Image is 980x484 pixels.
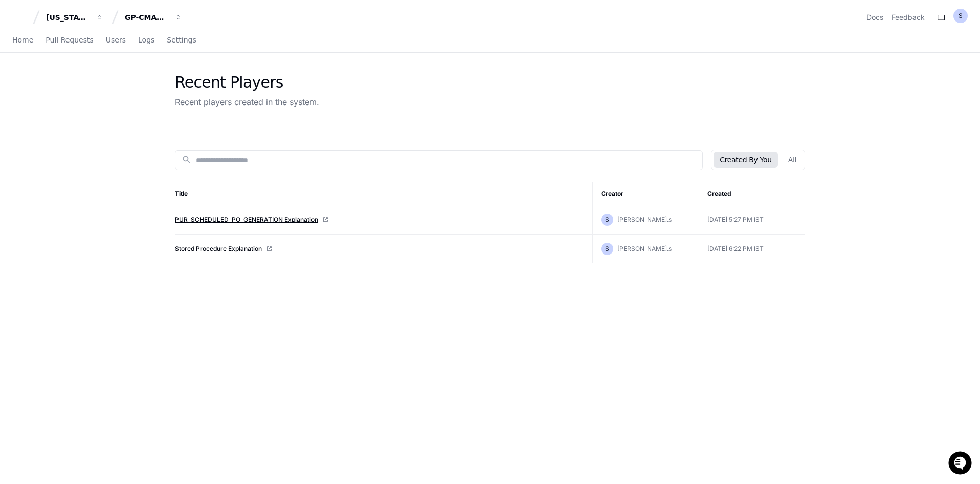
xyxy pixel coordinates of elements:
button: S [953,9,968,23]
div: Recent players created in the system. [175,96,319,108]
button: Start new chat [174,79,186,92]
span: Settings [167,37,196,43]
a: Home [12,29,33,52]
h1: S [605,245,609,253]
div: We're available if you need us! [35,87,129,95]
div: [US_STATE] Pacific [46,12,90,23]
div: Welcome [10,41,186,57]
button: All [782,152,803,168]
button: GP-CMAG-MP2 [121,8,186,27]
td: [DATE] 5:27 PM IST [699,205,805,235]
a: Users [106,29,126,52]
span: Home [12,37,33,43]
a: Logs [138,29,154,52]
button: Created By You [714,152,777,168]
div: Recent Players [175,73,319,92]
a: Powered byPylon [72,107,124,115]
h1: S [959,12,963,20]
img: PlayerZero [10,10,31,31]
mat-icon: search [182,155,192,165]
a: Settings [167,29,196,52]
button: [US_STATE] Pacific [42,8,107,27]
h1: S [605,216,609,224]
span: Pull Requests [46,37,93,43]
th: Created [699,182,805,205]
span: [PERSON_NAME].s [617,245,672,252]
button: Feedback [892,12,925,23]
img: 1736555170064-99ba0984-63c1-480f-8ee9-699278ef63ed [10,76,29,95]
th: Title [175,182,592,205]
a: Pull Requests [46,29,93,52]
a: Docs [866,12,883,23]
span: Logs [138,37,154,43]
div: GP-CMAG-MP2 [125,12,169,23]
div: Start new chat [35,76,168,87]
span: [PERSON_NAME].s [617,216,672,223]
a: PUR_SCHEDULED_PO_GENERATION Explanation [175,216,318,224]
a: Stored Procedure Explanation [175,245,262,253]
td: [DATE] 6:22 PM IST [699,235,805,264]
span: Users [106,37,126,43]
th: Creator [592,182,699,205]
span: Pylon [102,108,124,115]
iframe: Open customer support [947,450,975,478]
